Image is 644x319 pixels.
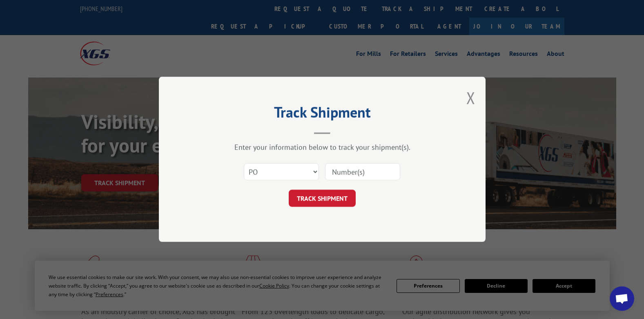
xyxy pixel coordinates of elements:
[325,164,400,181] input: Number(s)
[200,106,445,122] h2: Track Shipment
[466,87,475,109] button: Close modal
[610,286,634,311] div: Open chat
[200,143,445,152] div: Enter your information below to track your shipment(s).
[289,190,356,207] button: TRACK SHIPMENT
